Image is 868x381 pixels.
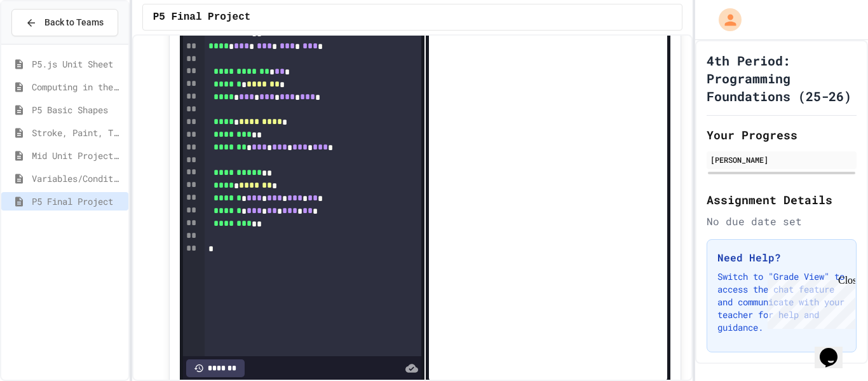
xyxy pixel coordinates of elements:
[32,172,123,185] span: Variables/Conditionals/Animation
[717,270,846,334] p: Switch to "Grade View" to access the chat feature and communicate with your teacher for help and ...
[32,80,123,94] span: Computing in the Arts
[32,57,123,71] span: P5.js Unit Sheet
[5,5,88,81] div: Chat with us now!Close
[705,5,745,34] div: My Account
[32,195,123,208] span: P5 Final Project
[153,10,251,25] span: P5 Final Project
[11,9,118,36] button: Back to Teams
[763,275,855,329] iframe: chat widget
[32,126,123,139] span: Stroke, Paint, Transparency
[717,250,846,265] h3: Need Help?
[707,126,857,144] h2: Your Progress
[32,149,123,162] span: Mid Unit Project: Creature Art
[32,103,123,116] span: P5 Basic Shapes
[707,214,857,229] div: No due date set
[44,16,104,29] span: Back to Teams
[707,52,857,105] h1: 4th Period: Programming Foundations (25-26)
[710,154,853,165] div: [PERSON_NAME]
[815,330,855,368] iframe: chat widget
[707,191,857,209] h2: Assignment Details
